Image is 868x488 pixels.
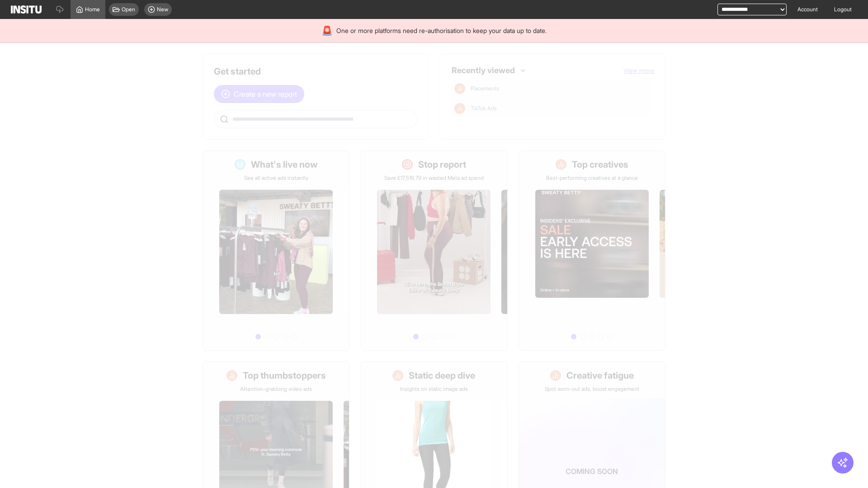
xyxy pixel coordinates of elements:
span: New [157,6,168,13]
span: Home [85,6,100,13]
span: One or more platforms need re-authorisation to keep your data up to date. [336,26,547,35]
div: 🚨 [321,24,333,37]
img: Logo [11,5,42,14]
span: Open [122,6,135,13]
